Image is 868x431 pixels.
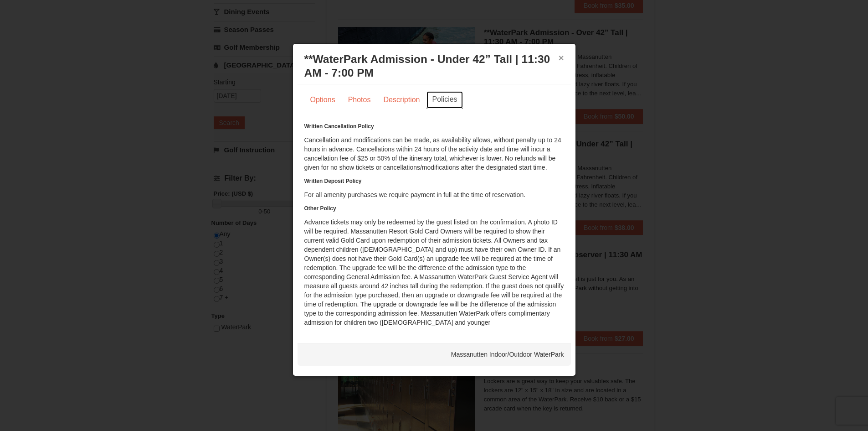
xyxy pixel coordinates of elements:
a: Description [377,91,426,109]
a: Options [304,91,341,109]
div: Cancellation and modifications can be made, as availability allows, without penalty up to 24 hour... [304,122,564,327]
button: × [559,53,564,62]
h6: Other Policy [304,204,564,213]
div: Massanutten Indoor/Outdoor WaterPark [298,343,571,366]
a: Policies [426,91,462,109]
a: Photos [342,91,377,109]
h3: **WaterPark Admission - Under 42” Tall | 11:30 AM - 7:00 PM [304,52,564,80]
h6: Written Cancellation Policy [304,122,564,131]
h6: Written Deposit Policy [304,177,564,186]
